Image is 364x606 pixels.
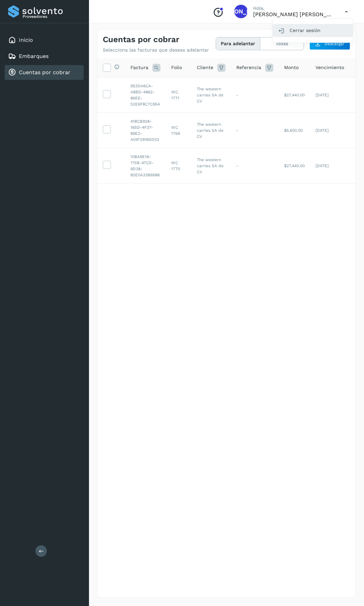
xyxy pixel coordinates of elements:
[19,37,33,43] a: Inicio
[5,49,84,64] div: Embarques
[5,33,84,48] div: Inicio
[5,65,84,80] div: Cuentas por cobrar
[273,24,353,37] div: Cerrar sesión
[19,53,49,59] a: Embarques
[19,69,70,75] a: Cuentas por cobrar
[23,14,81,19] p: Proveedores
